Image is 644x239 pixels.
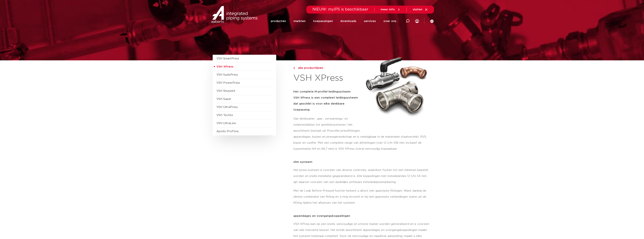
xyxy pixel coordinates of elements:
a: VSH SmartPress [216,57,239,60]
a: VSH Tectite [216,114,233,117]
a: Apollo ProFlow [216,130,239,133]
span: sluiten [413,8,422,11]
span: alle productlijnen [296,67,323,69]
a: VSH SudoPress [216,73,238,76]
span: meer info [381,8,395,11]
p: Met de Leak Before Pressed-functie herkent u direct niet gepresste fittingen. Want dankzij de sli... [293,188,432,206]
a: meer info [381,8,401,11]
h5: Het complete M-profiel leidingsysteem VSH XPress is een compleet leidingsysteem dat geschikt is v... [293,89,361,113]
a: sluiten [413,8,428,11]
p: appendages, buizen en pressgereedschap en is verkrijgbaar in de materialen staalverzinkt, RVS, ko... [293,134,432,152]
span: NIEUW: myIPS is beschikbaar [313,8,368,11]
p: Van drinkwater-, gas-, verwarmings- en solarinstallaties tot sprinklersystemen. Het assortiment b... [293,116,361,134]
a: downloads [340,14,356,29]
p: Het press-systeem is voorzien van diverse controles, waardoor fouten tot een minimum beperkt word... [293,167,432,185]
img: chevron-right.svg [293,67,295,69]
h1: VSH XPress [293,72,361,84]
a: markten [294,14,306,29]
a: VSH UltraPress [216,106,238,108]
a: alle productlijnen [293,66,361,70]
p: slim systeem [293,161,432,163]
div: my IPS [415,14,419,29]
a: toepassingen [313,14,333,29]
a: services [364,14,376,29]
span: VSH XPress [216,65,233,68]
p: appendages en overgangskoppelingen [293,215,432,217]
a: producten [271,14,286,29]
a: VSH PowerPress [216,81,240,84]
a: over ons [383,14,396,29]
a: VSH Shurjoint [216,90,235,92]
nav: Menu [271,14,396,29]
a: VSH Super [216,98,231,100]
a: VSH UltraLine [216,122,236,125]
